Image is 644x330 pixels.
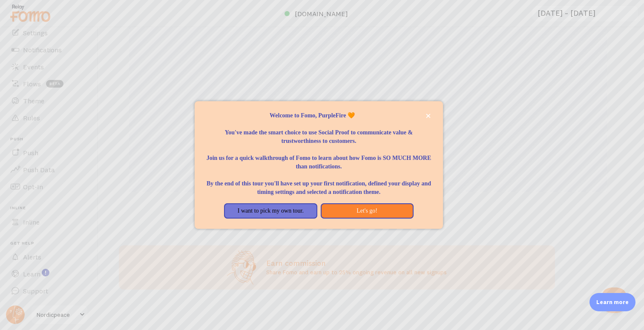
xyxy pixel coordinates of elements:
div: Learn more [589,293,635,311]
p: By the end of this tour you'll have set up your first notification, defined your display and timi... [205,171,433,196]
p: You've made the smart choice to use Social Proof to communicate value & trustworthiness to custom... [205,120,433,145]
button: Let's go! [321,203,414,219]
button: I want to pick my own tour. [224,203,317,219]
div: Welcome to Fomo, PurpleFire 🧡You&amp;#39;ve made the smart choice to use Social Proof to communic... [195,101,443,229]
p: Learn more [596,298,629,306]
button: close, [424,111,433,120]
p: Welcome to Fomo, PurpleFire 🧡 [205,111,433,120]
p: Join us for a quick walkthrough of Fomo to learn about how Fomo is SO MUCH MORE than notifications. [205,145,433,171]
